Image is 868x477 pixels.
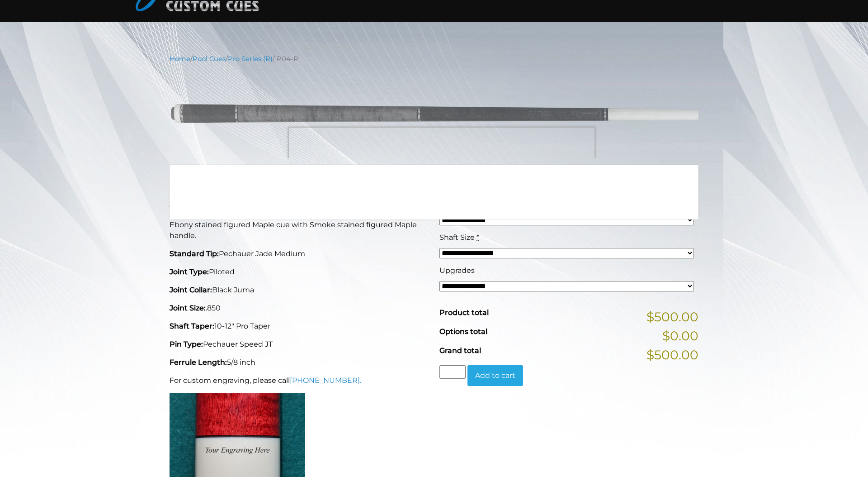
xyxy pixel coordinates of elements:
bdi: 500.00 [439,175,491,190]
a: [PHONE_NUMBER]. [290,376,361,385]
p: Pechauer Jade Medium [170,248,429,259]
button: Add to cart [467,365,523,386]
a: Pool Cues [193,55,226,63]
input: Product quantity [439,365,466,379]
a: Home [170,55,190,63]
span: Grand total [439,346,481,355]
strong: Standard Tip: [170,249,219,258]
strong: Ferrule Length: [170,358,227,367]
span: $0.00 [662,326,698,345]
p: .850 [170,303,429,314]
span: Options total [439,327,487,336]
strong: Joint Size: [170,304,206,312]
abbr: required [476,233,479,242]
span: Cue Weight [439,200,483,209]
abbr: required [485,200,487,209]
a: Pro Series (R) [228,55,273,63]
span: Shaft Size [439,233,475,242]
p: Piloted [170,267,429,277]
p: Black Juma [170,285,429,296]
p: Ebony stained figured Maple cue with Smoke stained figured Maple handle. [170,219,429,241]
span: $500.00 [646,345,698,364]
span: $500.00 [646,307,698,326]
strong: Joint Type: [170,267,209,276]
span: $ [439,175,447,190]
nav: Breadcrumb [170,54,698,64]
strong: Joint Collar: [170,286,212,294]
strong: Pin Type: [170,340,203,348]
strong: Shaft Taper: [170,322,214,330]
strong: P04-R Pool Cue [170,172,313,195]
img: P04-N.png [170,71,698,159]
p: For custom engraving, please call [170,375,429,386]
p: 10-12" Pro Taper [170,321,429,332]
span: Product total [439,308,489,317]
span: Upgrades [439,266,475,275]
p: Pechauer Speed JT [170,339,429,350]
strong: This Pechauer pool cue takes 6-10 weeks to ship. [170,204,376,214]
p: 5/8 inch [170,357,429,368]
